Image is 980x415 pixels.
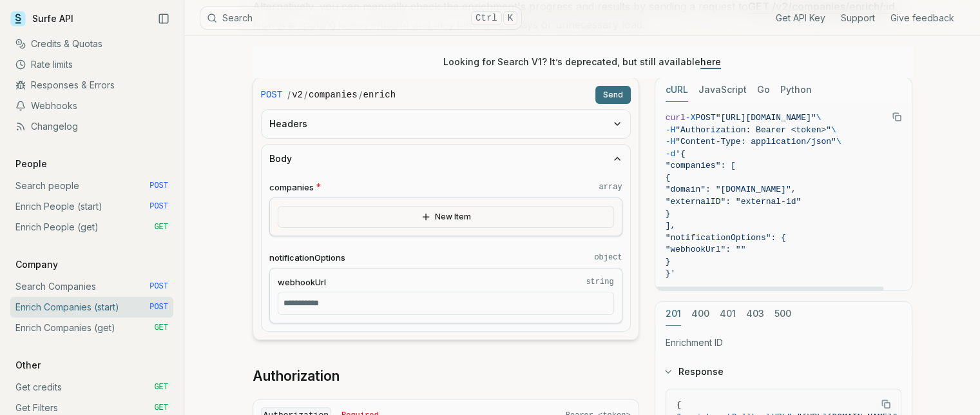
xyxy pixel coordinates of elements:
a: Search people POST [10,176,173,196]
span: / [359,88,362,101]
button: 403 [746,302,764,326]
a: Rate limits [10,54,173,75]
span: POST [149,281,168,292]
span: \ [816,113,821,123]
span: -X [686,113,696,123]
button: Copy Text [887,107,907,127]
button: New Item [278,206,614,228]
span: "companies": [ [666,161,736,170]
span: -H [666,137,676,147]
button: Go [757,78,770,102]
a: Get API Key [776,12,825,25]
span: / [287,88,291,101]
span: }' [666,268,676,278]
a: Credits & Quotas [10,34,173,54]
button: Collapse Sidebar [154,9,173,28]
button: 201 [666,302,681,326]
a: Enrich Companies (get) GET [10,318,173,338]
span: "[URL][DOMAIN_NAME]" [716,113,816,123]
span: "webhookUrl": "" [666,245,746,254]
code: companies [309,88,358,101]
p: Enrichment ID [666,336,901,349]
span: POST [149,181,168,191]
span: webhookUrl [278,276,326,288]
kbd: K [503,11,517,25]
span: / [304,88,307,101]
span: GET [154,382,168,392]
span: POST [695,113,715,123]
a: Get credits GET [10,377,173,398]
code: string [586,277,613,287]
span: -H [666,125,676,135]
a: Changelog [10,116,173,137]
span: } [666,257,671,267]
code: object [594,252,622,263]
button: 400 [691,302,709,326]
code: array [599,182,622,192]
button: Headers [262,110,630,138]
code: v2 [292,88,303,101]
span: "domain": "[DOMAIN_NAME]", [666,185,796,194]
span: POST [149,201,168,212]
span: "notificationOptions": { [666,233,786,243]
button: Python [780,78,812,102]
a: Authorization [253,367,340,385]
span: POST [149,302,168,312]
button: Response [655,355,912,389]
a: Surfe API [10,9,73,28]
span: \ [836,137,841,147]
button: 401 [720,302,736,326]
span: '{ [675,149,686,159]
p: Looking for Search V1? It’s deprecated, but still available [443,56,721,68]
a: here [700,56,721,67]
a: Search Companies POST [10,276,173,297]
button: Body [262,145,630,173]
span: ], [666,221,676,230]
button: cURL [666,78,688,102]
span: GET [154,222,168,232]
span: GET [154,403,168,413]
span: "externalID": "external-id" [666,197,802,207]
a: Responses & Errors [10,75,173,96]
span: { [677,400,682,410]
span: } [666,209,671,219]
p: People [10,157,52,170]
a: Enrich People (get) GET [10,217,173,238]
span: "Authorization: Bearer <token>" [675,125,831,135]
button: Copy Text [876,394,896,414]
span: { [666,173,671,183]
span: GET [154,323,168,333]
a: Give feedback [890,12,954,25]
button: SearchCtrlK [200,6,522,30]
a: Enrich Companies (start) POST [10,297,173,318]
a: Webhooks [10,96,173,116]
span: POST [261,88,283,101]
button: JavaScript [698,78,747,102]
a: Enrich People (start) POST [10,196,173,217]
span: companies [269,181,314,194]
span: \ [831,125,836,135]
span: curl [666,113,686,123]
kbd: Ctrl [471,11,502,25]
p: Company [10,258,63,271]
span: -d [666,149,676,159]
span: "Content-Type: application/json" [675,137,836,147]
button: Send [595,86,631,104]
button: 500 [774,302,791,326]
code: enrich [363,88,396,101]
span: notificationOptions [269,252,345,264]
a: Support [841,12,875,25]
p: Other [10,359,46,372]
